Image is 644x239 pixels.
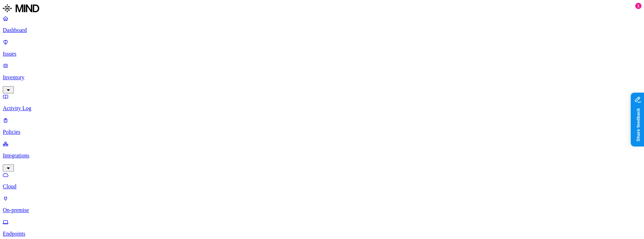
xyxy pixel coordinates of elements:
a: Dashboard [3,15,641,33]
a: Activity Log [3,93,641,112]
a: MIND [3,3,641,15]
p: Cloud [3,183,641,190]
p: Issues [3,51,641,57]
a: Integrations [3,141,641,171]
img: MIND [3,3,39,14]
a: Endpoints [3,219,641,237]
p: Dashboard [3,27,641,33]
p: On-premise [3,207,641,213]
a: Inventory [3,63,641,92]
p: Activity Log [3,105,641,112]
p: Integrations [3,153,641,159]
a: Issues [3,39,641,57]
p: Inventory [3,74,641,81]
p: Policies [3,129,641,135]
p: Endpoints [3,231,641,237]
a: Cloud [3,172,641,190]
div: 1 [635,3,641,9]
a: On-premise [3,195,641,213]
a: Policies [3,117,641,135]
